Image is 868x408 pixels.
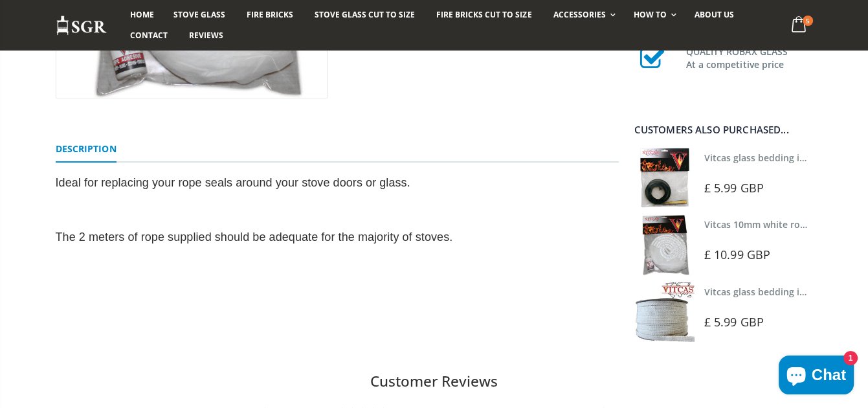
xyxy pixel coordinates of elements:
[786,13,812,38] a: 5
[130,30,168,41] span: Contact
[179,25,233,46] a: Reviews
[56,15,107,36] img: Stove Glass Replacement
[685,5,744,25] a: About us
[553,9,605,20] span: Accessories
[120,25,177,46] a: Contact
[695,9,734,20] span: About us
[634,282,695,342] img: Vitcas stove glass bedding in tape
[173,9,225,20] span: Stove Glass
[803,16,813,26] span: 5
[634,148,695,208] img: Vitcas stove glass bedding in tape
[436,9,531,20] span: Fire Bricks Cut To Size
[164,5,235,25] a: Stove Glass
[775,356,858,398] inbox-online-store-chat: Shopify online store chat
[56,176,410,189] span: Ideal for replacing your rope seals around your stove doors or glass.
[543,5,621,25] a: Accessories
[120,5,164,25] a: Home
[10,371,858,392] h2: Customer Reviews
[56,231,453,244] span: The 2 meters of rope supplied should be adequate for the majority of stoves.
[686,43,813,71] h3: QUALITY ROBAX GLASS At a competitive price
[704,180,764,196] span: £ 5.99 GBP
[427,5,541,25] a: Fire Bricks Cut To Size
[624,5,683,25] a: How To
[634,125,813,135] div: Customers also purchased...
[56,137,117,163] a: Description
[237,5,303,25] a: Fire Bricks
[634,214,695,275] img: Vitcas white rope, glue and gloves kit 10mm
[315,9,415,20] span: Stove Glass Cut To Size
[704,247,770,262] span: £ 10.99 GBP
[634,9,667,20] span: How To
[130,9,154,20] span: Home
[189,30,223,41] span: Reviews
[247,9,293,20] span: Fire Bricks
[704,314,764,330] span: £ 5.99 GBP
[305,5,425,25] a: Stove Glass Cut To Size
